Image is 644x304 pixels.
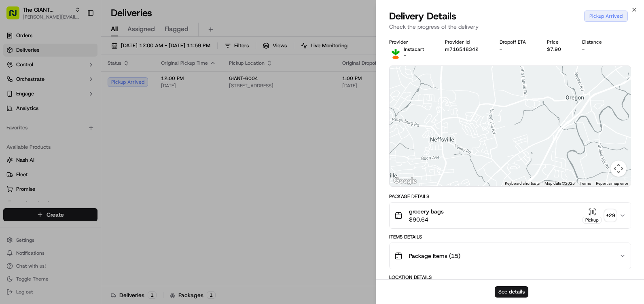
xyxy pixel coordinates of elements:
a: Report a map error [596,181,628,186]
p: Instacart [404,46,424,53]
button: Start new chat [138,80,147,89]
div: Pickup [583,217,602,224]
button: grocery bags$90.64Pickup+29 [390,203,631,228]
span: Delivery Details [389,10,456,23]
span: Knowledge Base [16,117,62,125]
span: $90.64 [409,215,444,224]
button: Keyboard shortcuts [505,181,540,186]
div: 📗 [8,118,15,125]
div: $7.90 [547,46,569,53]
div: - [500,46,534,53]
button: Pickup [583,208,602,224]
img: profile_instacart_ahold_partner.png [389,46,402,59]
a: Terms (opens in new tab) [580,181,591,186]
span: grocery bags [409,207,444,215]
div: Start new chat [28,77,133,85]
div: Price [547,39,569,45]
p: Welcome 👋 [8,32,147,45]
img: 1736555255976-a54dd68f-1ca7-489b-9aae-adbdc363a1c4 [8,77,23,92]
span: Map data ©2025 [544,181,575,186]
p: Check the progress of the delivery [389,23,631,31]
button: See details [495,286,528,298]
div: Dropoff ETA [500,39,534,45]
div: + 29 [605,210,616,221]
img: Nash [8,8,24,24]
div: Distance [582,39,610,45]
div: - [582,46,610,53]
span: Pylon [80,137,98,143]
div: Provider [389,39,432,45]
button: Map camera controls [610,160,627,177]
a: 📗Knowledge Base [5,114,65,129]
img: Google [392,176,418,186]
div: Items Details [389,234,631,240]
button: Pickup+29 [583,208,616,224]
button: Package Items (15) [390,243,631,269]
input: Got a question? Start typing here... [21,52,146,61]
span: Package Items ( 15 ) [409,252,460,260]
div: Package Details [389,193,631,200]
div: Provider Id [445,39,487,45]
div: We're available if you need us! [28,85,102,92]
button: m716548342 [445,46,479,53]
span: API Documentation [76,117,130,125]
a: Powered byPylon [57,137,98,143]
a: 💻API Documentation [65,114,133,129]
span: - [404,53,406,59]
div: 💻 [68,118,75,125]
a: Open this area in Google Maps (opens a new window) [392,176,418,186]
div: Location Details [389,274,631,281]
